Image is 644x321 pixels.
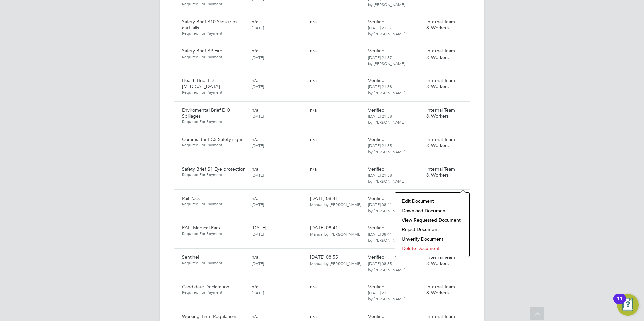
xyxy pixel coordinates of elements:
span: Required For Payment [182,1,246,7]
span: Required For Payment [182,142,246,148]
span: n/a [252,166,258,172]
span: [DATE] 08:41 by [PERSON_NAME]. [368,231,406,243]
span: [DATE] 21:58 by [PERSON_NAME]. [368,113,406,125]
span: Verified [368,77,385,83]
span: Required For Payment [182,172,246,177]
span: [DATE] 08:41 [310,225,362,237]
span: Internal Team & Workers [426,19,455,31]
span: Required For Payment [182,290,246,295]
span: Required For Payment [182,31,246,36]
span: Internal Team & Workers [426,284,455,296]
span: Safety Brief S10 Slips trips and falls [182,19,237,31]
li: Delete Document [398,244,466,253]
span: Manual by [PERSON_NAME]. [310,231,362,237]
span: Safety Brief S9 Fire [182,48,222,54]
span: RAIL Medical Pack [182,225,221,231]
li: Unverify Document [398,234,466,244]
span: n/a [252,19,258,25]
li: Edit Document [398,196,466,206]
span: Required For Payment [182,90,246,95]
span: [DATE] 21:55 by [PERSON_NAME]. [368,143,406,154]
span: Manual by [PERSON_NAME]. [310,202,362,207]
span: Comms Brief C5 Safety signs [182,136,243,142]
span: Verified [368,48,385,54]
span: Internal Team & Workers [426,166,455,178]
span: Required For Payment [182,201,246,207]
span: [DATE] 21:58 by [PERSON_NAME]. [368,84,406,95]
span: [DATE] [252,113,264,119]
span: Internal Team & Workers [426,136,455,148]
span: Rail Pack [182,195,200,201]
span: [DATE] 08:55 [310,254,362,266]
span: Required For Payment [182,260,246,266]
span: Verified [368,166,385,172]
span: [DATE] [252,202,264,207]
span: n/a [310,313,317,319]
span: Candidate Declaration [182,284,229,290]
span: Internal Team & Workers [426,77,455,90]
span: [DATE] [252,225,266,231]
span: Manual by [PERSON_NAME]. [310,261,362,266]
span: n/a [310,107,317,113]
span: n/a [310,19,317,25]
span: n/a [310,136,317,142]
span: n/a [252,284,258,290]
span: Internal Team & Workers [426,107,455,119]
span: Verified [368,284,385,290]
span: Internal Team & Workers [426,254,455,266]
span: Sentinel [182,254,199,260]
span: Health Brief H2 [MEDICAL_DATA] [182,77,220,90]
li: Reject Document [398,225,466,234]
span: n/a [252,107,258,113]
span: [DATE] [252,261,264,266]
span: [DATE] [252,231,264,237]
span: n/a [310,77,317,83]
span: Verified [368,136,385,142]
span: [DATE] [252,172,264,178]
span: [DATE] [252,84,264,89]
span: Internal Team & Workers [426,48,455,60]
span: n/a [310,48,317,54]
span: [DATE] [252,55,264,60]
span: [DATE] 21:57 by [PERSON_NAME]. [368,25,406,36]
span: Verified [368,19,385,25]
span: n/a [252,136,258,142]
span: [DATE] 21:51 by [PERSON_NAME]. [368,290,406,301]
span: [DATE] [252,290,264,295]
span: Verified [368,107,385,113]
span: n/a [252,48,258,54]
li: Download Document [398,206,466,215]
span: n/a [252,195,258,201]
span: Verified [368,254,385,260]
span: n/a [252,254,258,260]
span: [DATE] 08:55 by [PERSON_NAME]. [368,261,406,272]
span: Verified [368,195,385,201]
span: n/a [310,284,317,290]
span: Verified [368,313,385,319]
span: Enviromental Brief E10 Spillages [182,107,230,119]
span: [DATE] 21:58 by [PERSON_NAME]. [368,172,406,184]
span: [DATE] [252,143,264,148]
span: n/a [252,313,258,319]
li: View Requested Document [398,215,466,225]
span: Required For Payment [182,119,246,124]
span: Required For Payment [182,54,246,60]
span: [DATE] [252,25,264,30]
span: n/a [252,77,258,83]
span: [DATE] 21:57 by [PERSON_NAME]. [368,55,406,66]
span: [DATE] 08:41 by [PERSON_NAME]. [368,202,406,213]
span: Verified [368,225,385,231]
span: Required For Payment [182,231,246,236]
div: 11 [617,299,623,308]
span: [DATE] 08:41 [310,195,362,207]
span: Safety Brief S1 Eye protection [182,166,246,172]
span: n/a [310,166,317,172]
button: Open Resource Center, 11 new notifications [617,294,639,316]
